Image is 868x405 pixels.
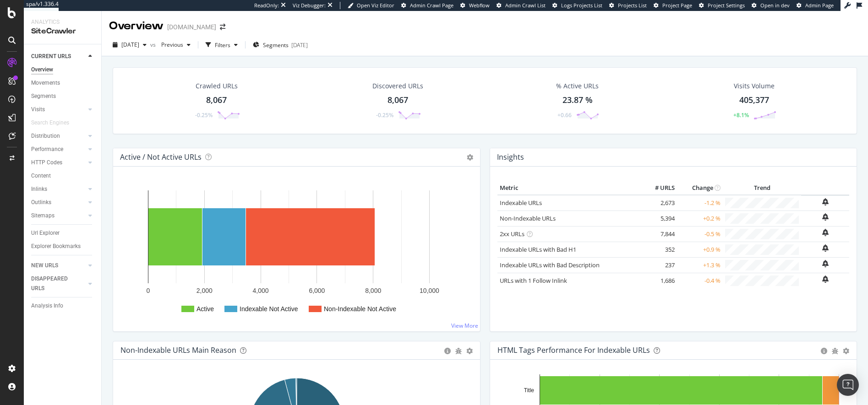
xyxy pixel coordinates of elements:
a: Admin Crawl List [497,2,546,9]
a: CURRENT URLS [31,52,86,61]
th: # URLS [640,181,677,195]
span: Project Settings [708,2,745,9]
div: bell-plus [822,198,829,205]
div: Movements [31,78,60,88]
div: Non-Indexable URLs Main Reason [120,346,236,355]
span: Logs Projects List [561,2,602,9]
a: Admin Crawl Page [401,2,453,9]
span: 2025 Aug. 10th [121,41,139,49]
div: Crawled URLs [196,81,238,91]
span: Project Page [662,2,692,9]
div: 405,377 [739,94,769,106]
div: arrow-right-arrow-left [220,24,225,30]
button: Filters [202,38,241,52]
td: -0.4 % [677,273,723,288]
div: [DATE] [291,41,308,49]
a: Segments [31,92,95,101]
div: Filters [215,41,230,49]
div: A chart. [120,181,473,324]
td: 1,686 [640,273,677,288]
div: DISAPPEARED URLS [31,274,77,293]
a: Open Viz Editor [348,2,394,9]
text: Indexable Not Active [240,305,298,313]
div: bell-plus [822,213,829,221]
div: Url Explorer [31,228,60,238]
td: 352 [640,242,677,257]
div: Open Intercom Messenger [837,374,859,396]
div: gear [466,348,473,354]
h4: Insights [497,151,524,163]
div: Discovered URLs [372,81,423,91]
div: Segments [31,92,56,101]
a: Movements [31,78,95,88]
a: Explorer Bookmarks [31,242,95,251]
div: -0.25% [376,111,393,119]
div: [DOMAIN_NAME] [167,22,216,32]
a: Performance [31,145,86,154]
span: Projects List [618,2,647,9]
text: 10,000 [420,287,439,294]
div: bell-plus [822,275,829,283]
a: Inlinks [31,184,86,194]
a: Url Explorer [31,228,95,238]
a: NEW URLS [31,261,86,270]
span: Open Viz Editor [357,2,394,9]
div: bug [455,348,462,354]
div: gear [843,348,849,354]
div: Sitemaps [31,211,55,221]
a: Indexable URLs with Bad Description [500,261,600,269]
a: HTTP Codes [31,158,86,167]
div: +0.66 [557,111,572,119]
a: Overview [31,65,95,75]
a: Open in dev [752,2,790,9]
a: Non-Indexable URLs [500,214,556,222]
div: Outlinks [31,198,51,207]
span: Previous [158,41,183,49]
td: -0.5 % [677,226,723,242]
span: Admin Crawl Page [410,2,453,9]
text: Title [524,387,534,394]
th: Metric [497,181,641,195]
div: Overview [109,18,164,34]
a: Webflow [460,2,490,9]
th: Trend [723,181,801,195]
a: Indexable URLs [500,199,542,207]
div: bug [832,348,838,354]
td: +1.3 % [677,257,723,273]
div: Explorer Bookmarks [31,242,81,251]
div: -0.25% [195,111,213,119]
td: +0.2 % [677,211,723,226]
text: Non-Indexable Not Active [324,305,396,313]
div: % Active URLs [556,81,599,91]
div: Overview [31,65,53,75]
a: Content [31,171,95,181]
td: +0.9 % [677,242,723,257]
a: Project Settings [699,2,745,9]
td: 5,394 [640,211,677,226]
a: Outlinks [31,198,86,207]
div: bell-plus [822,244,829,252]
div: bell-plus [822,229,829,236]
a: Sitemaps [31,211,86,221]
div: 8,067 [388,94,408,106]
a: Logs Projects List [552,2,602,9]
a: Analysis Info [31,301,95,311]
a: 2xx URLs [500,230,524,238]
td: 237 [640,257,677,273]
a: Distribution [31,131,86,141]
div: Visits Volume [734,81,775,91]
button: Segments[DATE] [249,38,311,52]
a: Search Engines [31,118,78,128]
span: vs [150,41,158,49]
text: 0 [147,287,150,294]
i: Options [467,154,473,161]
span: Webflow [469,2,490,9]
div: CURRENT URLS [31,52,71,61]
text: 4,000 [253,287,269,294]
div: 23.87 % [562,94,593,106]
text: 8,000 [365,287,381,294]
td: 7,844 [640,226,677,242]
text: 6,000 [309,287,325,294]
span: Admin Page [805,2,834,9]
span: Admin Crawl List [505,2,546,9]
